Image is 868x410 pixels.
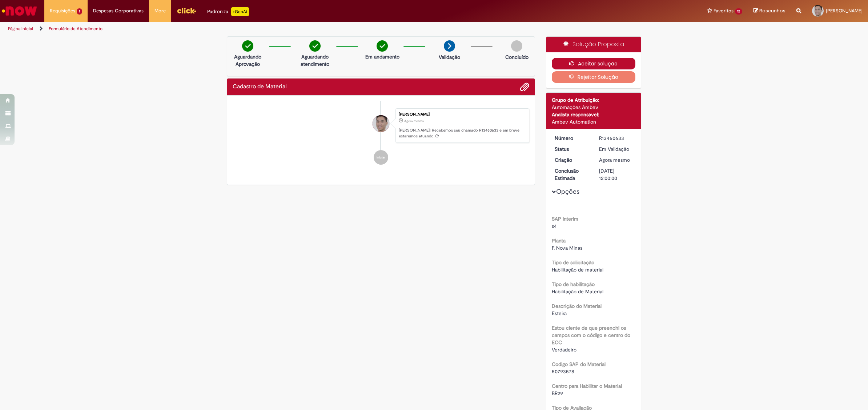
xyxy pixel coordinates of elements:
[309,40,321,52] img: check-circle-green.png
[546,37,641,52] div: Solução Proposta
[444,40,455,52] img: arrow-next.png
[549,156,594,164] dt: Criação
[552,118,636,125] div: Ambev Automation
[230,53,265,68] p: Aguardando Aprovação
[439,53,460,61] p: Validação
[549,145,594,153] dt: Status
[552,71,636,83] button: Rejeitar Solução
[1,4,38,18] img: ServiceNow
[599,157,630,163] time: 29/08/2025 07:55:40
[552,266,603,273] span: Habilitação de material
[552,390,563,397] span: BR29
[552,237,566,244] b: Planta
[5,22,573,36] ul: Trilhas de página
[8,26,33,32] a: Página inicial
[242,40,253,52] img: check-circle-green.png
[399,112,525,117] div: [PERSON_NAME]
[552,368,574,375] span: 50793578
[759,7,785,14] span: Rascunhos
[552,245,582,251] span: F. Nova Minas
[365,53,399,60] p: Em andamento
[552,303,602,309] b: Descrição do Material
[373,115,389,132] div: Silvio De Sousa Miranda
[552,223,557,229] span: s4
[552,281,595,288] b: Tipo de habilitação
[93,7,144,15] span: Despesas Corporativas
[549,167,594,182] dt: Conclusão Estimada
[233,108,529,143] li: Silvio De Sousa Miranda
[552,325,630,346] b: Estou ciente de que preenchi os campos com o código e centro do ECC
[552,310,567,317] span: Esteira
[377,40,388,52] img: check-circle-green.png
[552,58,636,69] button: Aceitar solução
[552,288,603,295] span: Habilitação de Material
[599,145,633,153] div: Em Validação
[599,134,633,142] div: R13460633
[552,111,636,118] div: Analista responsável:
[552,361,606,367] b: Codigo SAP do Material
[207,7,249,16] div: Padroniza
[714,7,734,15] span: Favoritos
[552,96,636,104] div: Grupo de Atribuição:
[404,119,424,123] span: Agora mesmo
[552,346,576,353] span: Verdadeiro
[49,26,103,32] a: Formulário de Atendimento
[297,53,333,68] p: Aguardando atendimento
[233,101,529,172] ul: Histórico de tíquete
[599,157,630,163] span: Agora mesmo
[753,8,785,15] a: Rascunhos
[154,7,166,15] span: More
[404,119,424,123] time: 29/08/2025 07:55:40
[599,167,633,182] div: [DATE] 12:00:00
[552,104,636,111] div: Automações Ambev
[505,53,529,61] p: Concluído
[552,216,578,222] b: SAP Interim
[399,128,525,139] p: [PERSON_NAME]! Recebemos seu chamado R13460633 e em breve estaremos atuando.
[511,40,522,52] img: img-circle-grey.png
[599,156,633,164] div: 29/08/2025 07:55:40
[826,8,863,14] span: [PERSON_NAME]
[552,383,622,389] b: Centro para Habilitar o Material
[77,8,82,15] span: 1
[233,84,287,90] h2: Cadastro de Material Histórico de tíquete
[520,82,529,92] button: Adicionar anexos
[231,7,249,16] p: +GenAi
[735,8,742,15] span: 12
[549,134,594,142] dt: Número
[177,5,196,16] img: click_logo_yellow_360x200.png
[50,7,75,15] span: Requisições
[552,259,594,266] b: Tipo de solicitação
